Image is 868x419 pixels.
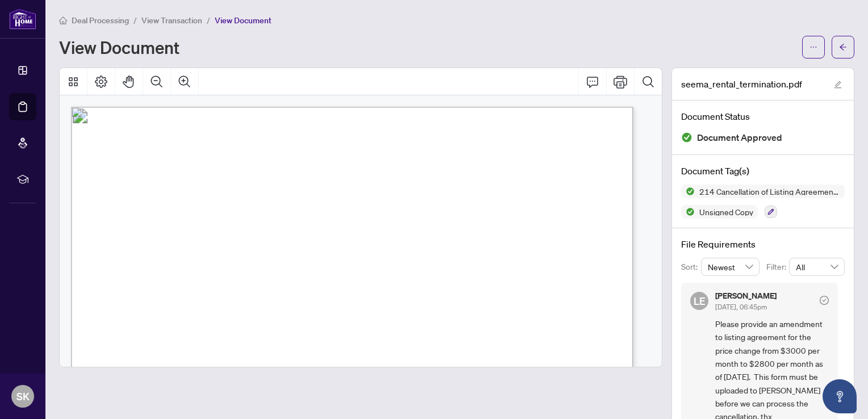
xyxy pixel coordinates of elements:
[834,81,842,89] span: edit
[72,15,129,26] span: Deal Processing
[697,130,782,145] span: Document Approved
[141,15,202,26] span: View Transaction
[715,303,767,311] span: [DATE], 06:45pm
[681,185,695,198] img: Status Icon
[681,164,845,178] h4: Document Tag(s)
[809,43,817,51] span: ellipsis
[715,292,777,300] h5: [PERSON_NAME]
[681,77,802,91] span: seema_rental_termination.pdf
[681,110,845,123] h4: Document Status
[133,14,137,27] li: /
[708,258,753,275] span: Newest
[694,293,706,309] span: LE
[207,14,210,27] li: /
[681,132,692,143] img: Document Status
[59,16,67,24] span: home
[681,205,695,219] img: Status Icon
[820,296,829,305] span: check-circle
[695,208,758,216] span: Unsigned Copy
[215,15,272,26] span: View Document
[766,261,789,273] p: Filter:
[681,261,701,273] p: Sort:
[839,43,847,51] span: arrow-left
[59,38,180,56] h1: View Document
[16,388,30,404] span: SK
[796,258,838,275] span: All
[695,187,845,195] span: 214 Cancellation of Listing Agreement - Authority to Offer for Lease
[823,379,857,413] button: Open asap
[9,9,36,30] img: logo
[681,237,845,251] h4: File Requirements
